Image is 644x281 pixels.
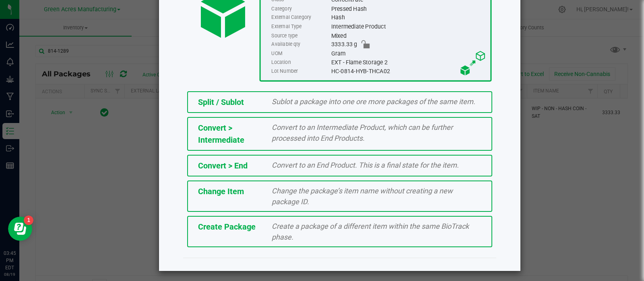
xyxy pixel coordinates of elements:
div: EXT - Flame Storage 2 [331,58,486,67]
label: External Type [271,22,329,31]
span: Change the package’s item name without creating a new package ID. [272,187,453,206]
div: Pressed Hash [331,4,486,13]
span: Change Item [198,187,244,196]
span: Convert > Intermediate [198,123,244,145]
iframe: Resource center unread badge [24,215,33,225]
label: Lot Number [271,67,329,76]
span: Convert to an End Product. This is a final state for the item. [272,161,459,169]
span: Convert to an Intermediate Product, which can be further processed into End Products. [272,123,453,142]
label: Category [271,4,329,13]
div: Hash [331,13,486,22]
div: Intermediate Product [331,22,486,31]
div: Gram [331,49,486,58]
span: 3333.33 g [331,40,357,49]
label: Source type [271,31,329,40]
label: Available qty [271,40,329,49]
div: HC-0814-HYB-THCA02 [331,67,486,76]
span: Split / Sublot [198,97,244,107]
span: Convert > End [198,161,248,170]
span: Sublot a package into one ore more packages of the same item. [272,97,475,106]
span: Create a package of a different item within the same BioTrack phase. [272,222,469,241]
iframe: Resource center [8,217,32,241]
label: Location [271,58,329,67]
span: Create Package [198,222,256,232]
label: UOM [271,49,329,58]
div: Mixed [331,31,486,40]
label: External Category [271,13,329,22]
